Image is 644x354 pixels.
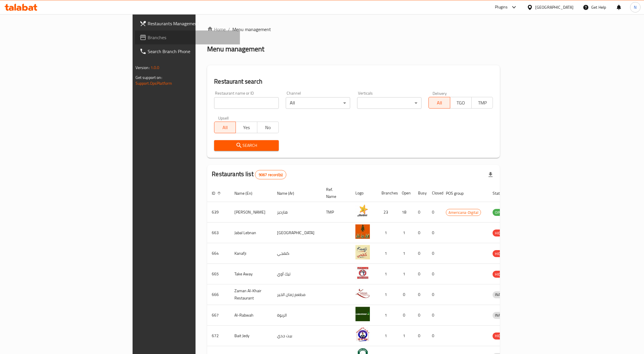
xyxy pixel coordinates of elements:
div: Total records count [255,170,286,179]
img: Al-Rabwah [355,307,370,321]
img: Zaman Al-Khair Restaurant [355,286,370,301]
td: 0 [397,284,413,305]
td: بيت جدي [272,326,321,346]
img: Take Away [355,265,370,280]
input: Search for restaurant name or ID.. [214,97,278,109]
img: Kanafji [355,245,370,259]
div: HIDDEN [493,333,510,339]
td: Take Away [230,264,272,284]
td: Bait Jedy [230,326,272,346]
span: Search Branch Phone [148,48,236,55]
span: OPEN [493,209,507,216]
span: All [431,99,448,107]
span: Get support on: [135,74,162,81]
td: 0 [427,305,441,326]
span: Ref. Name [326,186,344,200]
span: ID [212,190,223,197]
span: All [217,123,234,132]
span: HIDDEN [493,333,510,339]
img: Jabal Lebnan [355,224,370,239]
img: Bait Jedy [355,327,370,342]
th: Closed [427,184,441,202]
div: HIDDEN [493,230,510,236]
span: No [260,123,276,132]
div: [GEOGRAPHIC_DATA] [535,4,574,10]
td: كنفجي [272,243,321,264]
span: HIDDEN [493,250,510,257]
td: 1 [377,284,397,305]
h2: Restaurants list [212,170,286,179]
td: 1 [377,305,397,326]
a: Support.OpsPlatform [135,80,172,87]
td: 1 [377,223,397,243]
span: HIDDEN [493,271,510,278]
td: 0 [427,264,441,284]
a: Search Branch Phone [135,44,240,58]
div: ​ [357,97,422,109]
span: Branches [148,34,236,41]
a: Branches [135,30,240,44]
span: 9067 record(s) [255,172,286,178]
td: 0 [427,326,441,346]
td: 1 [397,264,413,284]
td: Zaman Al-Khair Restaurant [230,284,272,305]
td: 1 [377,264,397,284]
td: 1 [397,243,413,264]
h2: Restaurant search [214,77,493,86]
th: Branches [377,184,397,202]
div: Export file [484,168,498,182]
td: 0 [413,264,427,284]
img: Hardee's [355,204,370,218]
td: 0 [427,243,441,264]
td: 0 [413,202,427,223]
span: Americana-Digital [446,209,481,216]
span: N [634,4,636,10]
td: 1 [397,223,413,243]
span: Search [219,142,274,149]
span: INACTIVE [493,291,512,298]
button: All [214,122,236,133]
span: Status [493,190,511,197]
td: 18 [397,202,413,223]
td: 0 [427,202,441,223]
td: Kanafji [230,243,272,264]
td: Al-Rabwah [230,305,272,326]
span: TMP [474,99,491,107]
div: All [286,97,350,109]
th: Logo [351,184,377,202]
span: Name (En) [234,190,260,197]
td: 1 [397,326,413,346]
button: TMP [471,97,493,109]
span: 1.0.0 [151,64,160,71]
label: Upsell [218,116,229,120]
td: 0 [427,223,441,243]
span: POS group [446,190,471,197]
a: Restaurants Management [135,17,240,30]
th: Busy [413,184,427,202]
td: هارديز [272,202,321,223]
td: TMP [321,202,351,223]
span: HIDDEN [493,230,510,236]
td: 23 [377,202,397,223]
div: HIDDEN [493,271,510,278]
button: All [428,97,450,109]
button: Yes [236,122,257,133]
td: Jabal Lebnan [230,223,272,243]
button: TGO [450,97,472,109]
span: TGO [453,99,469,107]
td: 0 [397,305,413,326]
div: INACTIVE [493,312,512,319]
span: Yes [238,123,255,132]
td: 0 [413,305,427,326]
td: الربوة [272,305,321,326]
td: 1 [377,243,397,264]
td: 0 [427,284,441,305]
button: Search [214,140,278,151]
span: Version: [135,64,150,71]
td: [PERSON_NAME] [230,202,272,223]
td: [GEOGRAPHIC_DATA] [272,223,321,243]
td: 0 [413,326,427,346]
td: 0 [413,223,427,243]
